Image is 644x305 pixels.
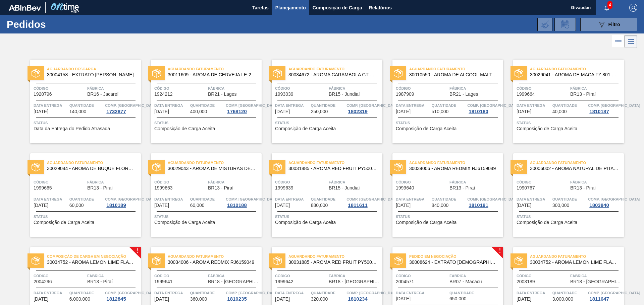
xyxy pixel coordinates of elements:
span: Código [34,85,86,92]
span: Composição de Carga em Negociação [47,253,141,260]
span: Fábrica [87,273,139,279]
span: Comp. Carga [226,102,278,109]
span: Aguardando Faturamento [288,253,382,260]
span: 1999641 [154,279,173,284]
span: Data entrega [154,102,189,109]
span: BR13 - Piraí [570,185,596,190]
a: statusAguardando Faturamento30029044 - AROMA DE BUQUE FLORAL MQ 367 705 4Código1999665FábricaBR13... [20,153,141,237]
img: status [515,69,523,78]
span: Data entrega [396,102,430,109]
span: 1999665 [34,185,52,190]
span: Composição de Carga Aceita [396,126,457,131]
span: Quantidade [552,102,587,109]
img: status [273,256,282,265]
span: 2003189 [517,279,535,284]
span: 1990767 [517,185,535,190]
div: 1803840 [588,203,610,208]
div: Importar Negociações dos Pedidos [537,18,552,31]
span: Aguardando Faturamento [168,159,262,166]
span: Data entrega [34,196,68,203]
span: 30034752 - AROMA LEMON LIME FLAVOUR [530,260,619,265]
span: Aguardando Faturamento [530,159,624,166]
span: 40,000 [552,109,567,114]
span: Fábrica [208,179,260,185]
a: Comp. [GEOGRAPHIC_DATA]1810180 [467,102,501,114]
span: Comp. Carga [105,196,157,203]
div: 1810235 [226,296,248,302]
span: Data entrega [275,290,309,296]
div: 1768120 [226,109,248,114]
span: Data da Entrega do Pedido Atrasada [34,126,110,131]
span: Aguardando Faturamento [409,159,503,166]
span: 30029043 - AROMA DE MISTURAS DE FRUTAS OX 113 76 25 [168,166,256,171]
span: 1920796 [34,92,52,97]
img: status [152,256,161,265]
span: Aguardando Faturamento [288,159,382,166]
span: Status [396,120,501,126]
span: Data entrega [154,196,189,203]
span: Data entrega [154,290,189,296]
span: Fábrica [449,85,501,92]
span: Quantidade [432,102,466,109]
span: Composição de Carga Aceita [275,220,336,225]
img: TNhmsLtSVTkK8tSr43FrP2fwEKptu5GPRR3wAAAABJRU5ErkJggg== [9,5,41,11]
span: Fábrica [570,273,622,279]
a: statusAguardando Faturamento30029041 - AROMA DE MACA FZ 801 859 9Código1999664FábricaBR13 - Piraí... [503,60,624,143]
a: Comp. [GEOGRAPHIC_DATA]1810234 [346,290,381,302]
button: Filtro [580,18,637,31]
span: 60,000 [69,203,84,208]
span: 60,000 [190,203,205,208]
div: 1810188 [226,203,248,208]
span: Comp. Carga [467,102,519,109]
span: 1999640 [396,185,414,190]
span: Filtro [608,22,620,27]
span: 30004158 - EXTRATO DE ZIMBRO [47,72,136,77]
span: Status [517,213,622,220]
span: Quantidade [311,290,345,296]
a: Comp. [GEOGRAPHIC_DATA]1812845 [105,290,139,302]
span: 04/09/2025 [154,297,169,302]
img: status [394,69,402,78]
span: Composição de Carga Aceita [154,220,215,225]
span: Quantidade [552,290,587,296]
span: 250,000 [311,109,328,114]
span: Código [154,179,206,185]
span: BR13 - Piraí [208,185,233,190]
span: 28/08/2025 [34,203,48,208]
span: 30034006 - AROMA REDMIX RJ6159049 [409,166,498,171]
a: statusAguardando Faturamento30011609 - AROMA DE CERVEJA LE-277-903-1Código1924212FábricaBR21 - La... [141,60,262,143]
span: Tarefas [252,4,269,12]
a: statusAguardando Faturamento30006002 - AROMA NATURAL DE PITAIA MIKESCódigo1990767FábricaBR13 - Pi... [503,153,624,237]
span: Comp. Carga [346,102,398,109]
span: BR18 - Pernambuco [329,279,381,284]
span: 10/09/2025 [396,296,411,301]
span: 30008624 - EXTRATO AROMATICO WBMIX [409,260,498,265]
span: 140,000 [69,109,87,114]
span: Data entrega [396,196,430,203]
span: Status [275,213,381,220]
img: status [152,163,161,171]
span: 880,000 [311,203,328,208]
span: Comp. Carga [105,102,157,109]
span: Código [154,273,206,279]
span: 15/09/2025 [517,297,531,302]
span: Comp. Carga [346,196,398,203]
span: Data entrega [396,290,448,296]
span: BR15 - Jundiaí [329,185,360,190]
img: status [394,163,402,171]
span: BR13 - Piraí [87,279,113,284]
span: Composição de Carga Aceita [396,220,457,225]
span: Status [154,213,260,220]
span: 30031885 - AROMA RED FRUIT PY5008820 [288,166,377,171]
span: 30/08/2025 [396,203,411,208]
span: Quantidade [190,102,224,109]
span: BR16 - Jacareí [87,92,118,97]
span: Comp. Carga [105,290,157,296]
h1: Pedidos [7,20,107,28]
span: 02/09/2025 [517,203,531,208]
div: 1812845 [105,296,127,302]
span: Aguardando Faturamento [530,66,624,72]
img: status [394,256,402,265]
span: Quantidade [311,196,345,203]
img: status [515,163,523,171]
